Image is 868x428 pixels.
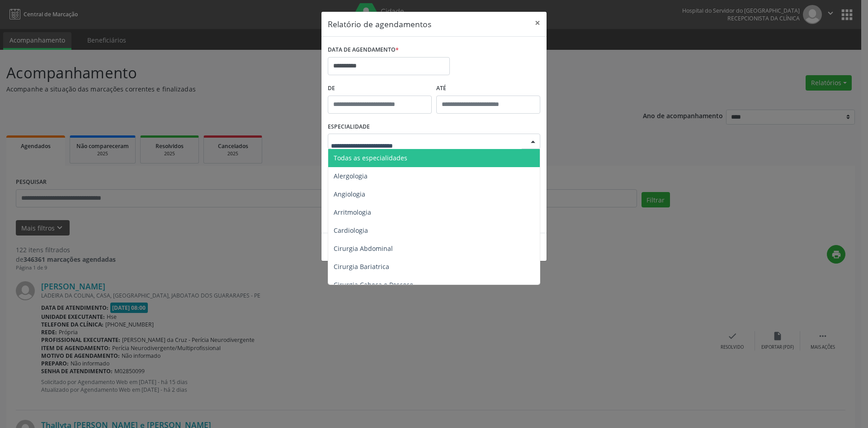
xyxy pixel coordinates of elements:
[328,120,370,134] label: ESPECIALIDADE
[328,18,431,30] h5: Relatório de agendamentos
[334,244,393,253] span: Cirurgia Abdominal
[334,208,371,216] span: Arritmologia
[334,226,368,235] span: Cardiologia
[334,154,407,162] span: Todas as especialidades
[334,262,389,271] span: Cirurgia Bariatrica
[528,12,547,34] button: Close
[334,280,413,289] span: Cirurgia Cabeça e Pescoço
[334,172,368,180] span: Alergologia
[436,82,540,96] label: ATÉ
[328,82,432,96] label: De
[328,43,399,57] label: DATA DE AGENDAMENTO
[334,190,365,198] span: Angiologia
